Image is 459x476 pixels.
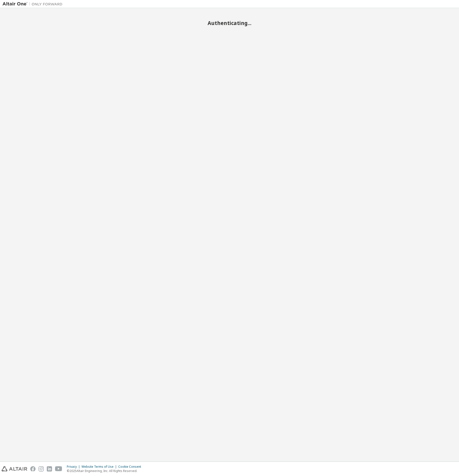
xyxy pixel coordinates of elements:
div: Privacy [67,465,82,469]
img: altair_logo.svg [2,466,27,471]
img: instagram.svg [39,466,44,471]
h2: Authenticating... [3,20,456,26]
img: Altair One [3,1,65,6]
img: facebook.svg [30,466,36,471]
img: linkedin.svg [47,466,52,471]
div: Website Terms of Use [82,465,118,469]
img: youtube.svg [55,466,62,471]
div: Cookie Consent [118,465,144,469]
p: © 2025 Altair Engineering, Inc. All Rights Reserved. [67,469,144,473]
